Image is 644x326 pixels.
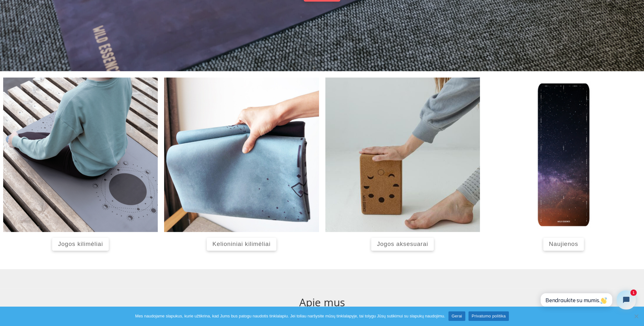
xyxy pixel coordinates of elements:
a: Naujienos [543,238,584,251]
span: Kelioniniai kilimėliai [212,241,271,247]
span: Jogos kilimėliai [58,241,103,247]
span: Jogos aksesuarai [377,241,428,247]
span: Naujienos [549,241,578,247]
a: Kelioniniai kilimėliai [207,238,276,251]
img: kelioniniai jogos kilimeliai [164,78,319,232]
img: jogos kilimelis naktis [486,78,641,232]
img: profesionalus jogos kilimėlis [3,78,158,232]
a: Privatumo politika [468,311,509,321]
h2: Apie mus [3,295,641,310]
span: Mes naudojame slapukus, kurie užtikrina, kad Jums bus patogu naudotis tinklalapiu. Jei toliau nar... [135,313,445,319]
img: jogos kaladele [325,78,480,232]
iframe: Tidio Chat [533,285,641,315]
a: Jogos aksesuarai [371,238,434,251]
a: Gerai [448,311,465,321]
span: Ne [633,313,639,319]
a: Jogos kilimėliai [52,238,108,251]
